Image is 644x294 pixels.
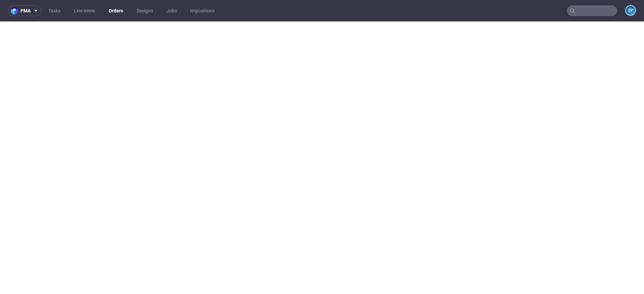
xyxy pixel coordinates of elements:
[8,5,42,16] button: pma
[626,6,635,15] figcaption: EP
[105,5,127,16] a: Orders
[132,5,157,16] a: Designs
[162,5,181,16] a: Jobs
[70,5,99,16] a: Line Items
[20,8,31,13] span: pma
[44,5,64,16] a: Tasks
[186,5,219,16] a: Impositions
[11,7,20,15] img: logo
